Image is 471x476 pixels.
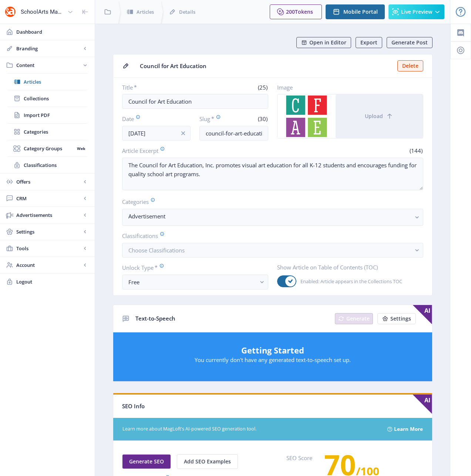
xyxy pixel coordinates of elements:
label: Date [122,115,185,123]
button: Open in Editor [296,37,351,48]
a: Articles [7,74,87,90]
a: Category GroupsWeb [7,140,87,157]
button: Choose Classifications [122,243,423,258]
button: info [176,126,191,141]
span: Articles [137,8,154,16]
div: Free [128,278,256,286]
button: Advertisement [122,209,423,226]
span: Mobile Portal [343,9,378,15]
span: AI [413,395,432,414]
span: Details [179,8,195,16]
span: AI [413,305,432,324]
label: Show Article on Table of Contents (TOC) [277,264,417,271]
a: Import PDF [7,107,87,123]
button: Generate Post [387,37,433,48]
app-collection-view: Text-to-Speech [113,305,433,382]
span: Upload [365,113,383,119]
span: Collections [24,95,87,102]
span: Text-to-Speech [135,315,175,322]
label: Classifications [122,232,417,240]
label: Article Excerpt [122,147,270,155]
input: Type Article Title ... [122,94,268,109]
span: (144) [408,147,423,154]
span: Generate Post [391,40,428,46]
span: CRM [16,195,81,202]
span: Logout [16,278,89,285]
span: Offers [16,178,81,185]
span: Import PDF [24,111,87,119]
a: Collections [7,90,87,107]
a: Categories [7,124,87,140]
span: Open in Editor [309,40,346,46]
label: Unlock Type [122,264,262,272]
a: Classifications [7,157,87,173]
button: Generate [335,313,373,324]
input: Publishing Date [122,126,191,141]
span: Articles [24,78,87,86]
nb-icon: info [179,130,187,137]
p: You currently don't have any generated text-to-speech set up. [121,356,425,363]
span: Live Preview [401,9,432,15]
span: Branding [16,45,81,52]
span: Account [16,261,81,269]
button: Upload [336,94,423,138]
span: Categories [24,128,87,135]
span: (25) [257,84,268,91]
button: Delete [397,60,423,71]
img: properties.app_icon.png [4,6,16,18]
span: Classifications [24,161,87,169]
span: Council for Art Education [140,62,393,70]
button: Live Preview [388,4,444,19]
label: Image [277,84,417,91]
span: Tokens [295,8,313,15]
button: Mobile Portal [326,4,385,19]
span: Enabled: Article appears in the Collections TOC [296,277,402,286]
nb-select-label: Advertisement [128,212,411,221]
nb-badge: Web [74,145,87,152]
a: Learn More [394,423,423,435]
label: Title [122,84,192,91]
span: Settings [390,316,411,322]
span: Choose Classifications [128,247,185,254]
div: SchoolArts Magazine [21,4,64,20]
span: (30) [257,115,268,123]
span: Generate [346,316,370,322]
span: Dashboard [16,28,89,36]
button: 200Tokens [270,4,322,19]
button: Free [122,275,268,289]
button: Export [356,37,382,48]
span: Category Groups [24,145,74,152]
a: New page [373,313,416,324]
span: Content [16,61,81,69]
span: Advertisements [16,211,81,219]
input: this-is-how-a-slug-looks-like [199,126,268,141]
button: Settings [377,313,416,324]
label: Categories [122,198,417,206]
span: Learn more about MagLoft's AI-powered SEO generation tool. [122,426,379,433]
a: New page [330,313,373,324]
span: SEO Info [122,402,145,410]
span: Export [360,40,377,46]
span: Tools [16,245,81,252]
label: Slug [199,115,231,123]
h5: Getting Started [121,344,425,356]
span: Settings [16,228,81,235]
